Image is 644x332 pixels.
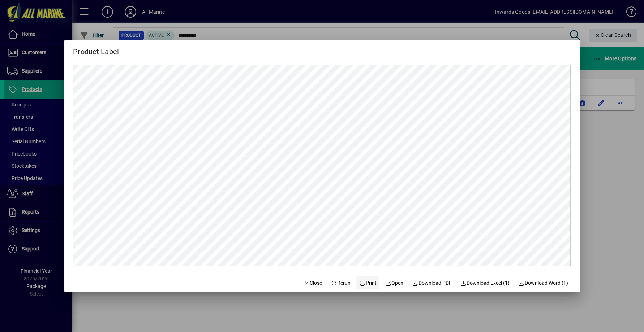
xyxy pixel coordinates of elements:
span: Rerun [331,279,351,287]
span: Download PDF [412,279,452,287]
a: Open [382,276,407,289]
button: Close [301,276,325,289]
span: Download Excel (1) [460,279,510,287]
span: Download Word (1) [518,279,568,287]
h2: Product Label [64,40,128,57]
a: Download PDF [409,276,455,289]
span: Open [385,279,404,287]
button: Download Excel (1) [458,276,513,289]
button: Print [356,276,379,289]
span: Print [359,279,377,287]
span: Close [304,279,322,287]
button: Download Word (1) [515,276,571,289]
